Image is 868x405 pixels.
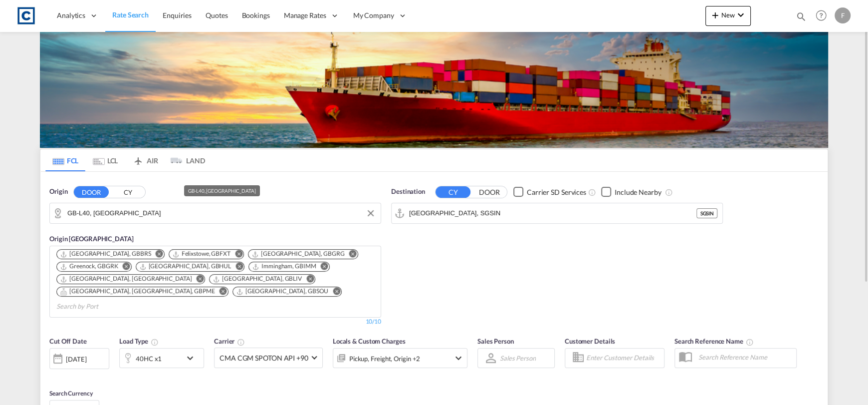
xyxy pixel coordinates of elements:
button: Remove [326,287,341,297]
span: Bookings [242,11,270,19]
span: Search Currency [49,390,93,397]
md-chips-wrap: Chips container. Use arrow keys to select chips. [55,246,376,315]
span: Origin [49,187,67,197]
div: Immingham, GBIMM [252,262,316,271]
span: Origin [GEOGRAPHIC_DATA] [49,235,134,243]
div: Press delete to remove this chip. [60,287,217,296]
md-icon: icon-information-outline [151,338,159,346]
button: Clear Input [363,206,378,221]
button: Remove [300,275,315,285]
div: Bristol, GBBRS [60,250,151,258]
md-tab-item: LAND [165,149,205,171]
md-input-container: Singapore, SGSIN [392,203,722,223]
span: CMA CGM SPOTON API +90 [219,353,308,363]
div: Press delete to remove this chip. [139,262,233,271]
button: Remove [149,250,164,260]
input: Search by Port [56,299,151,315]
div: Press delete to remove this chip. [236,287,331,296]
span: Rate Search [112,10,149,19]
div: [DATE] [66,355,86,364]
div: Press delete to remove this chip. [213,275,304,283]
md-icon: Unchecked: Search for CY (Container Yard) services for all selected carriers.Checked : Search for... [588,188,596,196]
input: Search Reference Name [693,350,796,365]
div: 40HC x1icon-chevron-down [119,348,204,368]
button: Remove [213,287,228,297]
span: Enquiries [163,11,192,19]
span: Quotes [206,11,227,19]
md-icon: The selected Trucker/Carrierwill be displayed in the rate results If the rates are from another f... [237,338,245,346]
md-select: Sales Person [499,351,537,365]
md-pagination-wrapper: Use the left and right arrow keys to navigate between tabs [45,149,205,171]
button: DOOR [74,186,109,198]
md-icon: icon-chevron-down [452,352,464,364]
span: Manage Rates [284,10,326,20]
button: icon-plus 400-fgNewicon-chevron-down [705,6,751,26]
div: Grangemouth, GBGRG [251,250,345,258]
md-tab-item: FCL [45,149,85,171]
div: Portsmouth, HAM, GBPME [60,287,215,296]
div: GB-L40, [GEOGRAPHIC_DATA] [188,185,256,196]
div: Press delete to remove this chip. [251,250,347,258]
md-icon: icon-airplane [132,155,144,162]
div: Press delete to remove this chip. [60,262,120,271]
span: New [709,11,747,19]
div: Press delete to remove this chip. [172,250,232,258]
md-icon: icon-chevron-down [735,9,747,21]
button: Remove [314,262,329,272]
div: London Gateway Port, GBLGP [60,275,192,283]
md-input-container: GB-L40, West Lancashire [50,203,381,223]
img: LCL+%26+FCL+BACKGROUND.png [40,32,828,148]
md-checkbox: Checkbox No Ink [513,187,586,197]
span: Customer Details [565,337,615,345]
button: Remove [343,250,358,260]
span: Destination [391,187,425,197]
div: Greenock, GBGRK [60,262,118,271]
span: Locals & Custom Charges [333,337,406,345]
div: [DATE] [49,348,109,369]
div: Pickup Freight Origin Destination Factory Stuffing [349,352,420,366]
button: Remove [116,262,131,272]
md-tab-item: AIR [125,149,165,171]
div: Southampton, GBSOU [236,287,329,296]
input: Search by Door [67,206,376,221]
span: Analytics [57,10,85,20]
md-icon: Your search will be saved by the below given name [746,338,754,346]
button: CY [110,186,145,198]
md-tab-item: LCL [85,149,125,171]
div: Felixstowe, GBFXT [172,250,230,258]
span: Carrier [214,337,245,345]
button: DOOR [472,186,507,198]
div: SGSIN [696,208,717,218]
div: Carrier SD Services [527,187,586,197]
div: F [835,7,851,23]
div: Include Nearby [615,187,661,197]
div: Press delete to remove this chip. [252,262,318,271]
md-icon: icon-plus 400-fg [709,9,721,21]
md-icon: icon-chevron-down [184,352,201,364]
div: 10/10 [365,318,381,326]
span: Cut Off Date [49,337,87,345]
div: Help [813,7,835,25]
button: Remove [190,275,205,285]
span: Search Reference Name [674,337,754,345]
div: Pickup Freight Origin Destination Factory Stuffingicon-chevron-down [333,348,467,368]
md-datepicker: Select [49,368,57,381]
div: Hull, GBHUL [139,262,231,271]
button: Remove [229,262,244,272]
button: CY [435,186,470,198]
img: 1fdb9190129311efbfaf67cbb4249bed.jpeg [15,4,37,27]
div: Liverpool, GBLIV [213,275,302,283]
span: Sales Person [477,337,514,345]
div: icon-magnify [796,11,807,26]
md-icon: icon-magnify [796,11,807,22]
span: Load Type [119,337,159,345]
div: Press delete to remove this chip. [60,250,153,258]
span: My Company [353,10,394,20]
input: Search by Port [409,206,696,221]
md-icon: Unchecked: Ignores neighbouring ports when fetching rates.Checked : Includes neighbouring ports w... [664,188,672,196]
input: Enter Customer Details [586,351,661,366]
md-checkbox: Checkbox No Ink [601,187,661,197]
div: 40HC x1 [136,352,162,366]
div: Press delete to remove this chip. [60,275,194,283]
